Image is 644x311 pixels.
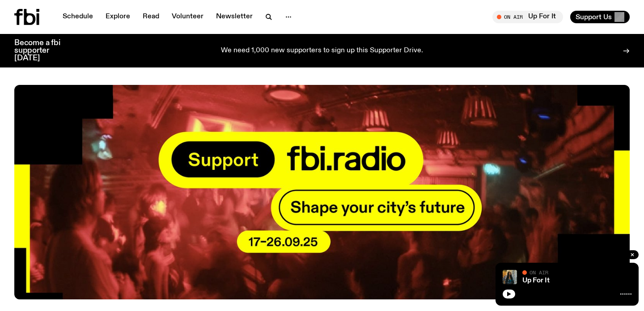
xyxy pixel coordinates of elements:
[503,270,517,284] img: Ify - a Brown Skin girl with black braided twists, looking up to the side with her tongue stickin...
[576,13,612,21] span: Support Us
[221,47,423,55] p: We need 1,000 new supporters to sign up this Supporter Drive.
[137,11,165,23] a: Read
[100,11,136,23] a: Explore
[57,11,98,23] a: Schedule
[14,39,72,62] h3: Become a fbi supporter [DATE]
[530,269,548,275] span: On Air
[166,11,209,23] a: Volunteer
[492,11,563,23] button: On AirUp For It
[522,277,550,284] a: Up For It
[211,11,258,23] a: Newsletter
[570,11,630,23] button: Support Us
